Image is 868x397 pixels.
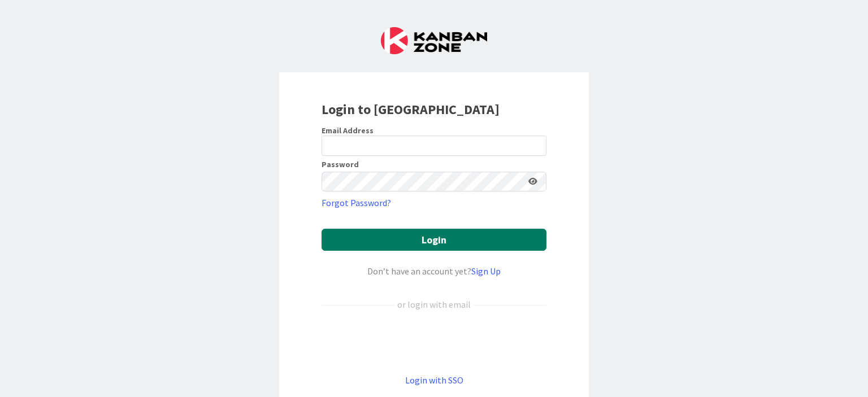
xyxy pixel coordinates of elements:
label: Password [322,160,359,168]
div: Don’t have an account yet? [322,264,546,278]
div: or login with email [394,298,474,311]
label: Email Address [322,125,374,136]
a: Forgot Password? [322,196,391,210]
iframe: Sign in with Google Button [316,330,552,355]
b: Login to [GEOGRAPHIC_DATA] [322,101,500,118]
img: Kanban Zone [381,27,487,54]
a: Sign Up [471,265,501,277]
a: Login with SSO [405,374,463,386]
button: Login [322,229,546,251]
